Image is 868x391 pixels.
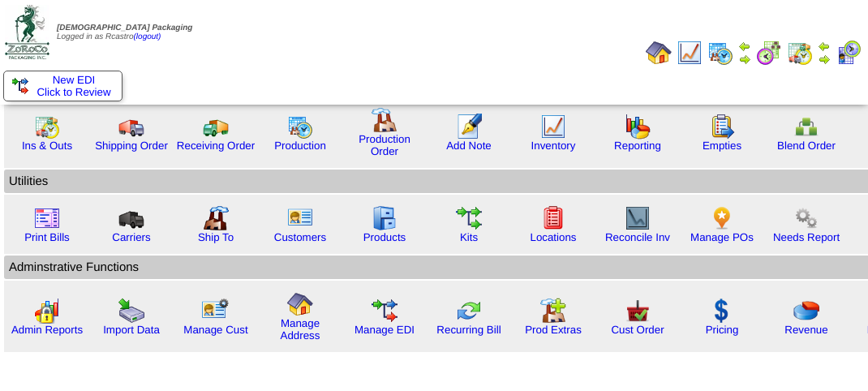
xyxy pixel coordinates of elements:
a: Revenue [784,324,827,336]
a: Shipping Order [95,140,168,152]
a: Production [274,140,326,152]
a: Inventory [531,140,576,152]
img: prodextras.gif [540,298,566,324]
a: Print Bills [24,231,70,243]
a: Pricing [706,324,739,336]
img: home.gif [646,40,672,66]
a: Import Data [103,324,160,336]
img: customers.gif [287,205,313,231]
img: calendarinout.gif [34,114,60,140]
a: Ins & Outs [22,140,72,152]
img: workflow.gif [456,205,482,231]
a: Production Order [359,133,410,157]
img: locations.gif [540,205,566,231]
img: po.png [709,205,735,231]
a: Blend Order [777,140,836,152]
a: Customers [274,231,326,243]
img: ediSmall.gif [12,78,28,94]
img: reconcile.gif [456,298,482,324]
a: (logout) [134,32,161,41]
a: Kits [460,231,478,243]
span: [DEMOGRAPHIC_DATA] Packaging [57,24,192,32]
a: New EDI Click to Review [12,74,114,98]
a: Products [363,231,406,243]
img: graph.gif [625,114,651,140]
img: calendarcustomer.gif [836,40,862,66]
img: factory.gif [372,107,397,133]
span: Logged in as Rcastro [57,24,192,41]
img: cabinet.gif [372,205,397,231]
img: orders.gif [456,114,482,140]
img: arrowright.gif [738,53,751,66]
a: Admin Reports [11,324,83,336]
img: arrowright.gif [818,53,831,66]
span: New EDI [53,74,96,86]
img: line_graph.gif [540,114,566,140]
img: truck3.gif [118,205,144,231]
img: zoroco-logo-small.webp [5,5,49,59]
a: Cust Order [611,324,664,336]
a: Recurring Bill [436,324,501,336]
img: cust_order.png [625,298,651,324]
a: Manage EDI [355,324,415,336]
img: invoice2.gif [34,205,60,231]
span: Click to Review [12,86,114,98]
img: graph2.png [34,298,60,324]
img: truck.gif [118,114,144,140]
a: Ship To [198,231,234,243]
a: Add Note [446,140,492,152]
img: calendarblend.gif [756,40,782,66]
img: calendarprod.gif [287,114,313,140]
img: calendarinout.gif [787,40,813,66]
img: truck2.gif [203,114,229,140]
a: Locations [530,231,576,243]
img: workorder.gif [709,114,735,140]
img: calendarprod.gif [707,40,733,66]
img: line_graph.gif [677,40,703,66]
img: arrowleft.gif [738,40,751,53]
a: Manage Address [281,317,320,342]
a: Reporting [614,140,661,152]
img: arrowleft.gif [818,40,831,53]
img: dollar.gif [709,298,735,324]
img: line_graph2.gif [625,205,651,231]
a: Manage POs [690,231,754,243]
a: Manage Cust [183,324,247,336]
img: home.gif [287,291,313,317]
img: managecust.png [201,298,231,324]
img: edi.gif [372,298,397,324]
a: Needs Report [773,231,840,243]
img: network.png [793,114,819,140]
img: factory2.gif [203,205,229,231]
a: Receiving Order [177,140,255,152]
a: Prod Extras [525,324,582,336]
a: Reconcile Inv [605,231,670,243]
a: Empties [703,140,741,152]
img: import.gif [118,298,144,324]
img: pie_chart.png [793,298,819,324]
a: Carriers [112,231,150,243]
img: workflow.png [793,205,819,231]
